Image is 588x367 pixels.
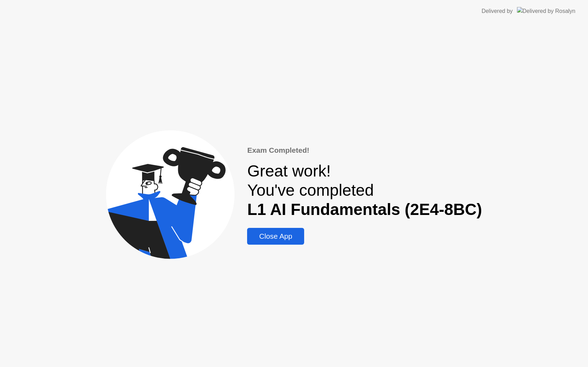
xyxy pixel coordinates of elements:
img: Delivered by Rosalyn [517,7,575,15]
b: L1 AI Fundamentals (2E4-8BC) [247,200,482,218]
div: Great work! You've completed [247,161,482,220]
button: Close App [247,228,304,245]
div: Delivered by [482,7,513,15]
div: Close App [249,232,302,240]
div: Exam Completed! [247,145,482,156]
